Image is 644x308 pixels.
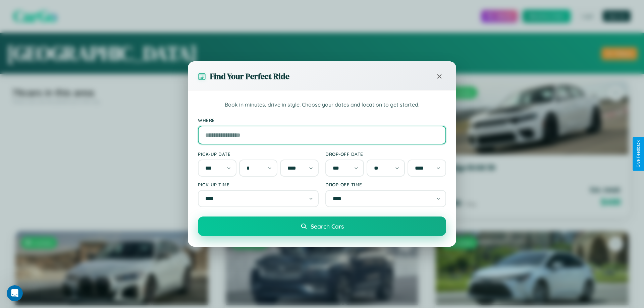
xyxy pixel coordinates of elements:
label: Where [198,117,446,123]
label: Drop-off Date [325,151,446,157]
button: Search Cars [198,217,446,236]
label: Pick-up Time [198,182,319,187]
p: Book in minutes, drive in style. Choose your dates and location to get started. [198,101,446,109]
h3: Find Your Perfect Ride [210,71,289,82]
span: Search Cars [311,223,344,230]
label: Pick-up Date [198,151,319,157]
label: Drop-off Time [325,182,446,187]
